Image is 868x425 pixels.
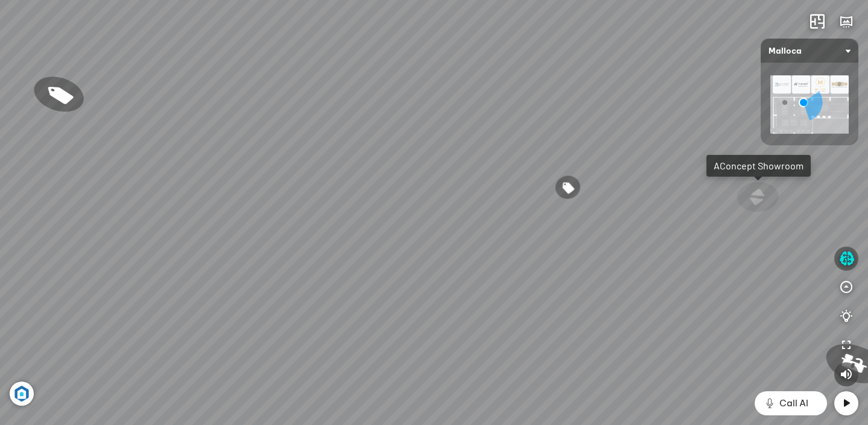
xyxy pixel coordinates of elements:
img: 00_KXHYH3JVN6E4.png [770,75,849,134]
div: AConcept Showroom [714,160,804,172]
span: Call AI [779,396,808,411]
button: Call AI [755,391,827,415]
span: Malloca [769,39,851,63]
img: Artboard_6_4x_1_F4RHW9YJWHU.jpg [10,382,34,406]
